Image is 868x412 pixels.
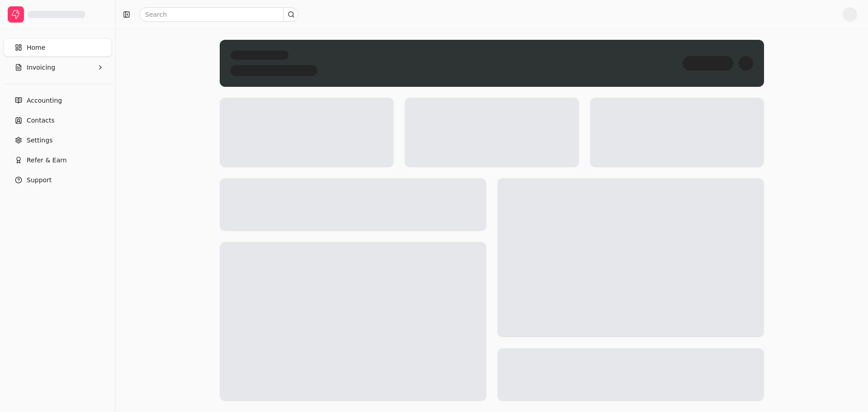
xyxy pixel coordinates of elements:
span: Invoicing [27,63,55,72]
span: Refer & Earn [27,156,67,165]
button: Support [4,171,112,189]
input: Search [139,7,298,22]
span: Contacts [27,116,55,125]
button: Refer & Earn [4,151,112,169]
a: Contacts [4,111,112,129]
button: Invoicing [4,58,112,76]
a: Home [4,38,112,57]
a: Accounting [4,91,112,109]
span: Home [27,43,45,52]
a: Settings [4,131,112,149]
span: Support [27,175,52,185]
span: Settings [27,136,52,145]
span: Accounting [27,96,62,105]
